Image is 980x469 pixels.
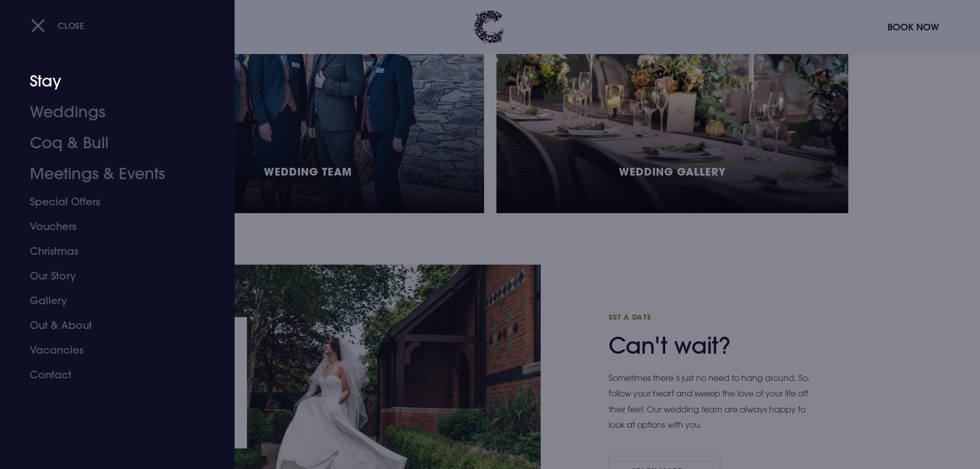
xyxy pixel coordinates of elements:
[58,20,84,31] span: Close
[30,239,192,264] a: Christmas
[30,214,192,239] a: Vouchers
[30,288,192,313] a: Gallery
[30,128,192,159] a: Coq & Bull
[30,362,192,387] a: Contact
[30,66,192,97] a: Stay
[30,97,192,128] a: Weddings
[31,15,84,36] button: Close
[30,264,192,288] a: Our Story
[30,189,192,214] a: Special Offers
[30,159,192,189] a: Meetings & Events
[30,313,192,338] a: Out & About
[30,338,192,362] a: Vacancies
